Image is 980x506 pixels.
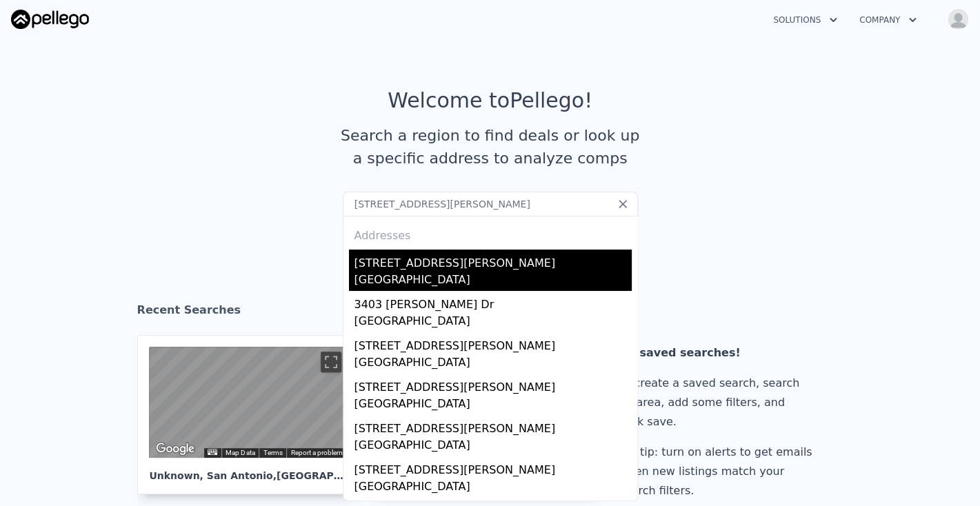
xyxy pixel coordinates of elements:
[354,272,632,291] div: [GEOGRAPHIC_DATA]
[354,354,632,374] div: [GEOGRAPHIC_DATA]
[273,470,427,481] span: , [GEOGRAPHIC_DATA] 78207
[149,347,346,458] div: Map
[354,415,632,437] div: [STREET_ADDRESS][PERSON_NAME]
[619,343,817,363] div: No saved searches!
[152,440,198,458] img: Google
[263,449,282,456] a: Terms (opens in new tab)
[354,332,632,354] div: [STREET_ADDRESS][PERSON_NAME]
[152,440,198,458] a: Open this area in Google Maps (opens a new window)
[149,458,346,483] div: Unknown , San Antonio
[619,443,817,500] div: Pro tip: turn on alerts to get emails when new listings match your search filters.
[226,448,254,458] button: Map Data
[336,124,645,170] div: Search a region to find deals or look up a specific address to analyze comps
[137,335,369,494] a: Map Unknown, San Antonio,[GEOGRAPHIC_DATA] 78207
[354,396,632,415] div: [GEOGRAPHIC_DATA]
[11,10,89,29] img: Pellego
[354,478,632,498] div: [GEOGRAPHIC_DATA]
[349,216,632,250] div: Addresses
[208,449,217,455] button: Keyboard shortcuts
[354,437,632,456] div: [GEOGRAPHIC_DATA]
[354,456,632,478] div: [STREET_ADDRESS][PERSON_NAME]
[354,250,632,272] div: [STREET_ADDRESS][PERSON_NAME]
[354,291,632,313] div: 3403 [PERSON_NAME] Dr
[848,8,928,32] button: Company
[354,313,632,332] div: [GEOGRAPHIC_DATA]
[762,8,848,32] button: Solutions
[947,8,969,30] img: avatar
[149,347,346,458] div: Street View
[290,449,342,456] a: Report a problem
[388,88,592,113] div: Welcome to Pellego !
[619,374,817,432] div: To create a saved search, search an area, add some filters, and click save.
[343,192,638,216] input: Search an address or region...
[137,291,843,335] div: Recent Searches
[321,352,341,372] button: Toggle fullscreen view
[354,374,632,396] div: [STREET_ADDRESS][PERSON_NAME]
